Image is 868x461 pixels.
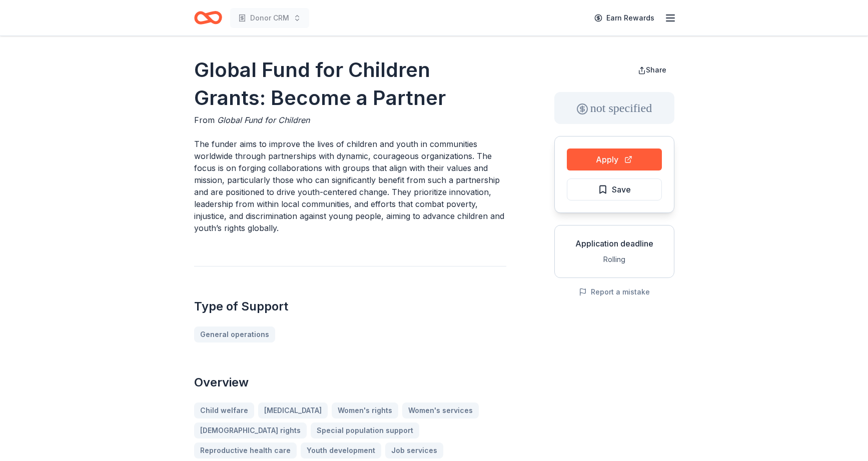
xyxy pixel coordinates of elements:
[554,92,674,124] div: not specified
[217,115,310,125] span: Global Fund for Children
[567,148,662,170] button: Apply
[230,8,309,28] button: Donor CRM
[646,65,666,74] span: Share
[563,237,666,249] div: Application deadline
[250,12,289,24] span: Donor CRM
[567,178,662,200] button: Save
[630,60,674,80] button: Share
[612,183,631,196] span: Save
[194,56,506,112] h1: Global Fund for Children Grants: Become a Partner
[194,298,506,314] h2: Type of Support
[194,6,222,29] a: Home
[194,326,275,342] a: General operations
[563,253,666,265] div: Rolling
[588,9,660,27] a: Earn Rewards
[579,286,650,298] button: Report a mistake
[194,138,506,234] p: The funder aims to improve the lives of children and youth in communities worldwide through partn...
[194,374,506,390] h2: Overview
[194,114,506,126] div: From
